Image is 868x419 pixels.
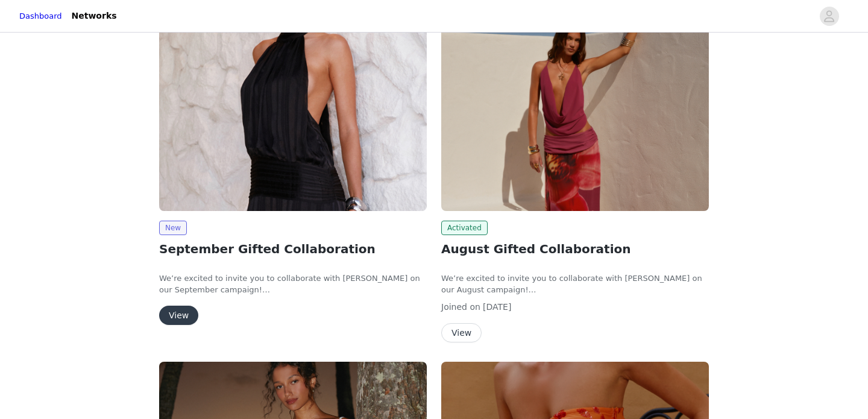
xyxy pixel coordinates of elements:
[441,329,482,338] a: View
[483,302,511,312] span: [DATE]
[441,221,488,235] span: Activated
[159,306,198,325] button: View
[159,221,187,235] span: New
[441,10,709,211] img: Peppermayo AUS
[441,240,709,258] h2: August Gifted Collaboration
[159,273,427,296] p: We’re excited to invite you to collaborate with [PERSON_NAME] on our September campaign!
[64,2,124,30] a: Networks
[19,10,62,22] a: Dashboard
[159,311,198,320] a: View
[159,10,427,211] img: Peppermayo AUS
[441,302,480,312] span: Joined on
[441,273,709,296] p: We’re excited to invite you to collaborate with [PERSON_NAME] on our August campaign!
[823,7,835,26] div: avatar
[441,323,482,342] button: View
[159,240,427,258] h2: September Gifted Collaboration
